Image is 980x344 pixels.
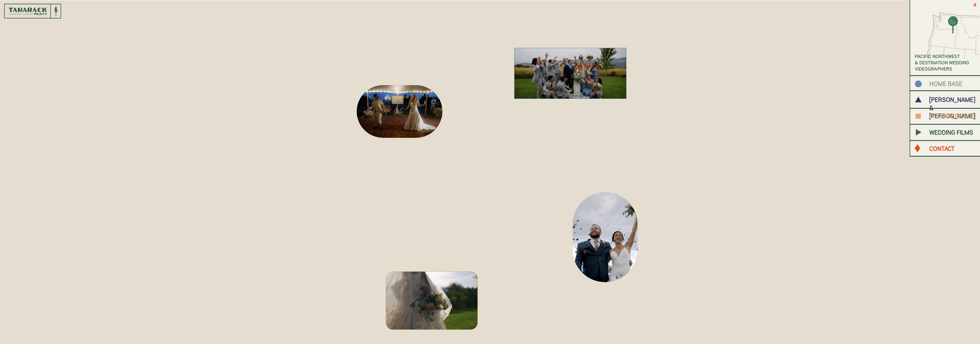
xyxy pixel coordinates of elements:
[929,112,975,120] b: MT. EXPERIENCE
[929,145,955,152] b: CONTACT
[929,80,968,87] a: HOME BASE
[929,128,977,136] a: WEDDING FILMS
[929,129,973,136] b: WEDDING FILMS
[929,96,968,103] a: [PERSON_NAME] & [PERSON_NAME]
[929,145,977,152] a: CONTACT
[426,164,554,182] h1: Memories
[929,96,975,120] b: [PERSON_NAME] & [PERSON_NAME]
[452,205,528,222] h1: YOU.
[929,80,962,87] b: HOME BASE
[422,184,558,200] h1: THAT MOVE
[973,2,977,7] span: X
[929,112,977,120] a: MT. EXPERIENCE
